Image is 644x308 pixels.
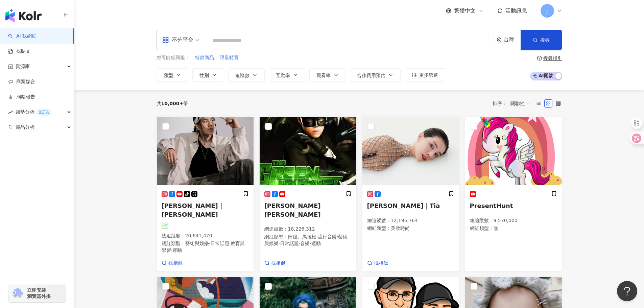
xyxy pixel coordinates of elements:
[235,73,249,78] span: 追蹤數
[391,226,410,231] span: 美妝時尚
[27,287,51,299] span: 立即安裝 瀏覽器外掛
[543,55,562,61] div: 搜尋指引
[504,37,521,43] div: 台灣
[157,117,254,272] a: KOL Avatar[PERSON_NAME]｜[PERSON_NAME]總追蹤數：20,641,470網紅類型：藝術與娛樂·日常話題·教育與學習·運動找相似
[16,104,51,120] span: 趨勢分析
[264,234,348,246] span: 藝術與娛樂
[199,73,209,78] span: 性別
[337,234,338,239] span: ·
[171,247,172,253] span: ·
[493,98,534,109] div: 排序：
[362,117,459,272] a: KOL Avatar[PERSON_NAME]｜Tia總追蹤數：12,195,764網紅類型：美妝時尚找相似
[311,241,321,246] span: 運動
[465,117,562,272] a: KOL AvatarPresentHunt總追蹤數：9,570,000網紅類型：無
[162,233,249,239] p: 總追蹤數 ： 20,641,470
[510,98,531,109] span: 關聯性
[220,54,239,61] span: 限量特賣
[209,241,210,246] span: ·
[537,56,542,61] span: question-circle
[617,281,637,301] iframe: Help Scout Beacon - Open
[310,241,311,246] span: ·
[454,7,476,15] span: 繁體中文
[9,284,66,302] a: chrome extension立即安裝 瀏覽器外掛
[316,73,331,78] span: 觀看率
[8,48,30,55] a: 找貼文
[16,59,30,74] span: 資源庫
[264,202,321,218] span: [PERSON_NAME] [PERSON_NAME]
[318,234,337,239] span: 流行音樂
[299,241,300,246] span: ·
[161,101,184,106] span: 10,000+
[300,241,310,246] span: 音樂
[405,68,445,82] button: 更多篩選
[162,34,193,45] div: 不分平台
[157,68,188,82] button: 類型
[162,240,249,254] p: 網紅類型 ：
[465,117,562,185] img: KOL Avatar
[357,73,385,78] span: 合作費用預估
[157,117,254,185] img: KOL Avatar
[264,226,352,233] p: 總追蹤數 ： 18,226,312
[168,260,183,267] span: 找相似
[470,225,557,232] p: 網紅類型 ： 無
[192,68,224,82] button: 性別
[505,7,527,14] span: 活動訊息
[157,54,190,61] span: 您可能感興趣：
[316,234,318,239] span: ·
[36,109,51,116] div: BETA
[367,217,454,224] p: 總追蹤數 ： 12,195,764
[8,33,37,40] a: searchAI 找網紅
[269,68,305,82] button: 互動率
[264,260,285,267] a: 找相似
[374,260,388,267] span: 找相似
[195,54,214,61] span: 特價商品
[362,117,459,185] img: KOL Avatar
[172,247,182,253] span: 運動
[521,30,562,50] button: 搜尋
[367,260,388,267] a: 找相似
[8,94,35,100] a: 洞察報告
[157,101,188,106] div: 共 筆
[470,202,513,209] span: PresentHunt
[279,241,280,246] span: ·
[195,54,214,62] button: 特價商品
[540,37,550,43] span: 搜尋
[350,68,401,82] button: 合作費用預估
[185,241,209,246] span: 藝術與娛樂
[419,72,438,78] span: 更多篩選
[162,202,224,218] span: [PERSON_NAME]｜[PERSON_NAME]
[228,68,265,82] button: 追蹤數
[210,241,229,246] span: 日常話題
[5,9,42,22] img: logo
[8,78,35,85] a: 商案媒合
[367,202,440,209] span: [PERSON_NAME]｜Tia
[470,217,557,224] p: 總追蹤數 ： 9,570,000
[280,241,299,246] span: 日常話題
[367,225,454,232] p: 網紅類型 ：
[264,234,352,247] p: 網紅類型 ：
[16,120,34,135] span: 競品分析
[162,241,245,253] span: 教育與學習
[288,234,316,239] span: 田徑、馬拉松
[229,241,231,246] span: ·
[309,68,346,82] button: 觀看率
[497,38,502,43] span: environment
[164,73,173,78] span: 類型
[271,260,285,267] span: 找相似
[219,54,239,62] button: 限量特賣
[276,73,290,78] span: 互動率
[162,37,169,43] span: appstore
[260,117,356,185] img: KOL Avatar
[11,288,24,299] img: chrome extension
[8,110,13,115] span: rise
[259,117,357,272] a: KOL Avatar[PERSON_NAME] [PERSON_NAME]總追蹤數：18,226,312網紅類型：田徑、馬拉松·流行音樂·藝術與娛樂·日常話題·音樂·運動找相似
[162,260,183,267] a: 找相似
[546,7,548,15] span: J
